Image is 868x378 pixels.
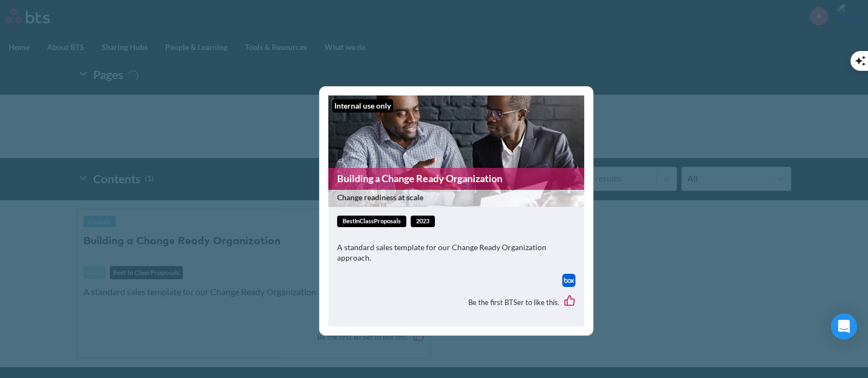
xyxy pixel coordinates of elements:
[337,192,573,203] span: Change readiness at scale
[332,99,393,112] div: Internal use only
[337,287,575,318] div: Be the first BTSer to like this.
[328,168,584,189] a: Building a Change Ready Organization
[562,274,575,287] img: Box logo
[337,242,575,263] p: A standard sales template for our Change Ready Organization approach.
[337,216,406,227] span: bestInClassProposals
[562,274,575,287] a: Download file from Box
[411,216,435,227] span: 2023
[831,313,857,340] div: Open Intercom Messenger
